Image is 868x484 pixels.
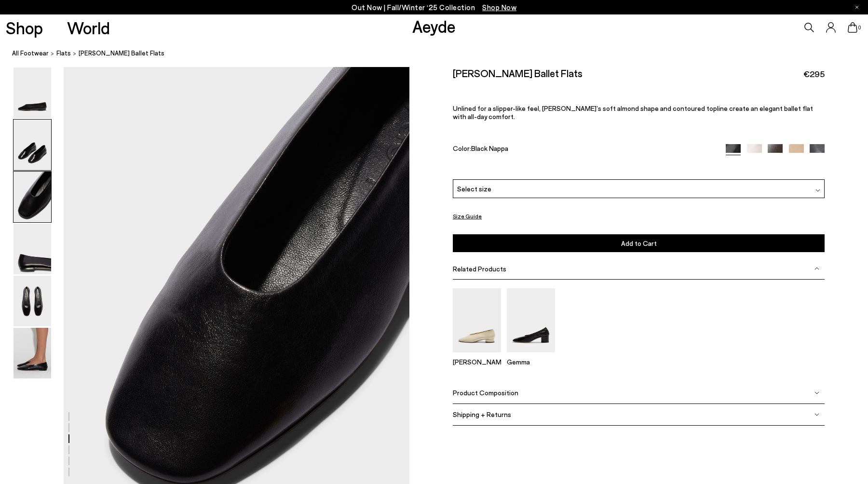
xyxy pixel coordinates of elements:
img: svg%3E [815,188,820,193]
a: Shop [6,19,43,36]
a: 0 [848,22,857,33]
img: Gemma Block Heel Pumps [507,288,555,352]
h2: [PERSON_NAME] Ballet Flats [453,67,583,79]
img: Kirsten Ballet Flats - Image 5 [14,276,51,326]
span: Black Nappa [471,144,508,152]
span: flats [56,49,71,57]
img: svg%3E [814,266,819,271]
button: Add to Cart [453,234,825,252]
p: [PERSON_NAME] [453,358,501,366]
img: Kirsten Ballet Flats - Image 6 [14,328,51,378]
span: Shipping + Returns [453,410,511,418]
a: World [67,19,110,36]
span: [PERSON_NAME] Ballet Flats [79,48,164,58]
span: Navigate to /collections/new-in [482,3,516,12]
span: Add to Cart [621,239,657,247]
div: Color: [453,144,714,155]
img: svg%3E [814,390,819,395]
img: Kirsten Ballet Flats - Image 3 [14,172,51,222]
span: Related Products [453,265,506,273]
p: Gemma [507,358,555,366]
a: All Footwear [12,48,49,58]
span: Unlined for a slipper-like feel, [PERSON_NAME]’s soft almond shape and contoured topline create a... [453,104,813,121]
p: Out Now | Fall/Winter ‘25 Collection [352,1,516,13]
span: Select size [457,184,491,194]
img: Kirsten Ballet Flats - Image 2 [14,120,51,170]
a: Delia Low-Heeled Ballet Pumps [PERSON_NAME] [453,346,501,366]
span: €295 [803,68,825,80]
span: 0 [857,25,862,30]
img: svg%3E [814,412,819,417]
img: Kirsten Ballet Flats - Image 4 [14,224,51,274]
button: Size Guide [453,210,482,222]
a: flats [56,48,71,58]
a: Aeyde [412,16,456,36]
nav: breadcrumb [12,40,868,67]
a: Gemma Block Heel Pumps Gemma [507,346,555,366]
span: Product Composition [453,389,518,397]
img: Delia Low-Heeled Ballet Pumps [453,288,501,352]
img: Kirsten Ballet Flats - Image 1 [14,67,51,118]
